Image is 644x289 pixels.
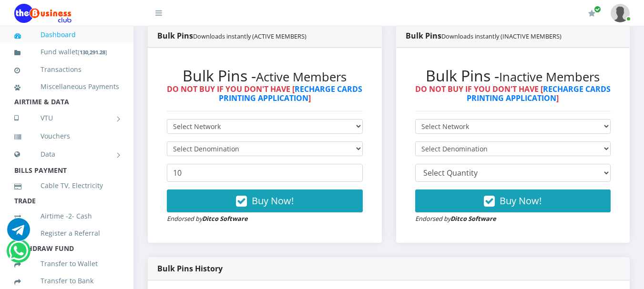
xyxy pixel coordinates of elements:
a: Transfer to Wallet [14,253,119,275]
small: [ ] [78,49,107,56]
a: RECHARGE CARDS PRINTING APPLICATION [467,84,611,103]
img: User [611,4,630,22]
a: RECHARGE CARDS PRINTING APPLICATION [219,84,363,103]
input: Enter Quantity [167,164,363,182]
small: Endorsed by [415,214,496,223]
strong: Ditco Software [450,214,496,223]
a: Register a Referral [14,222,119,244]
strong: DO NOT BUY IF YOU DON'T HAVE [ ] [167,84,362,103]
a: VTU [14,106,119,130]
small: Downloads instantly (ACTIVE MEMBERS) [193,32,307,40]
small: Downloads instantly (INACTIVE MEMBERS) [441,32,562,40]
span: Buy Now! [500,194,542,207]
small: Inactive Members [499,69,600,85]
a: Chat for support [9,247,28,262]
h2: Bulk Pins - [167,67,363,85]
span: Buy Now! [252,194,294,207]
button: Buy Now! [415,189,611,212]
small: Active Members [256,69,347,85]
a: Transactions [14,59,119,80]
strong: Bulk Pins History [157,263,223,274]
a: Dashboard [14,24,119,46]
button: Buy Now! [167,189,363,212]
a: Airtime -2- Cash [14,205,119,227]
a: Vouchers [14,125,119,147]
small: Endorsed by [167,214,248,223]
h2: Bulk Pins - [415,67,611,85]
a: Data [14,142,119,166]
i: Renew/Upgrade Subscription [588,10,595,17]
strong: Bulk Pins [157,30,307,41]
a: Fund wallet[130,291.28] [14,41,119,63]
b: 130,291.28 [80,49,105,56]
a: Miscellaneous Payments [14,76,119,98]
strong: Ditco Software [202,214,248,223]
span: Renew/Upgrade Subscription [594,6,601,13]
a: Cable TV, Electricity [14,175,119,197]
strong: Bulk Pins [406,30,562,41]
strong: DO NOT BUY IF YOU DON'T HAVE [ ] [415,84,611,103]
a: Chat for support [7,225,30,241]
img: Logo [14,4,72,23]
